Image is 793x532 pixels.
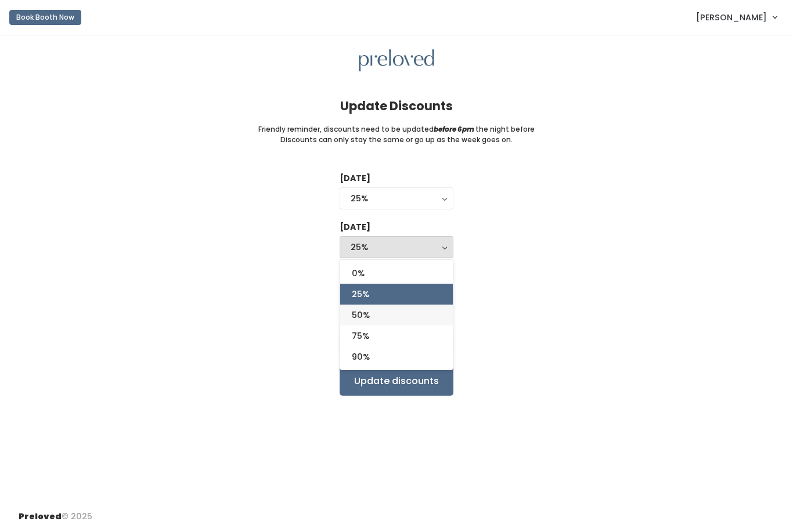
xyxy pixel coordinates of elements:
h4: Update Discounts [340,99,453,113]
div: © 2025 [19,501,92,523]
div: 25% [351,192,442,205]
span: 75% [352,330,369,342]
div: 25% [351,241,442,254]
img: preloved logo [359,49,434,72]
span: 0% [352,267,365,280]
a: Book Booth Now [9,5,81,30]
button: 25% [340,187,453,209]
input: Update discounts [340,367,453,396]
a: [PERSON_NAME] [684,5,788,30]
button: 25% [340,236,453,258]
label: [DATE] [340,221,370,233]
span: 50% [352,309,370,321]
span: Preloved [19,511,62,522]
span: 25% [352,288,369,301]
small: Friendly reminder, discounts need to be updated the night before [258,124,535,135]
i: before 6pm [434,124,474,134]
button: Book Booth Now [9,10,81,25]
span: [PERSON_NAME] [696,11,767,24]
label: [DATE] [340,172,370,184]
small: Discounts can only stay the same or go up as the week goes on. [280,135,513,145]
span: 90% [352,350,370,363]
